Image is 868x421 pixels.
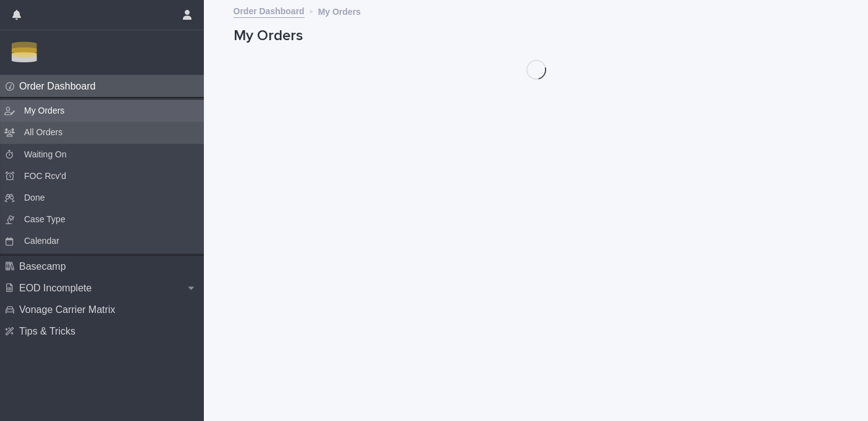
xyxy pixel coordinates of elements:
p: My Orders [14,105,74,117]
p: Basecamp [14,261,76,272]
p: My Orders [318,3,361,18]
p: Waiting On [14,149,77,160]
p: FOC Rcv'd [14,170,76,182]
p: Vonage Carrier Matrix [14,304,125,315]
a: Order Dashboard [234,2,305,18]
p: EOD Incomplete [14,282,101,294]
p: Tips & Tricks [14,325,85,337]
p: Calendar [14,235,69,247]
p: All Orders [14,127,72,138]
p: Case Type [14,214,75,225]
p: Order Dashboard [14,80,106,92]
img: Zbn3osBRTqmJoOucoKu4 [10,40,39,65]
h1: My Orders [234,27,839,45]
p: Done [14,192,54,204]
